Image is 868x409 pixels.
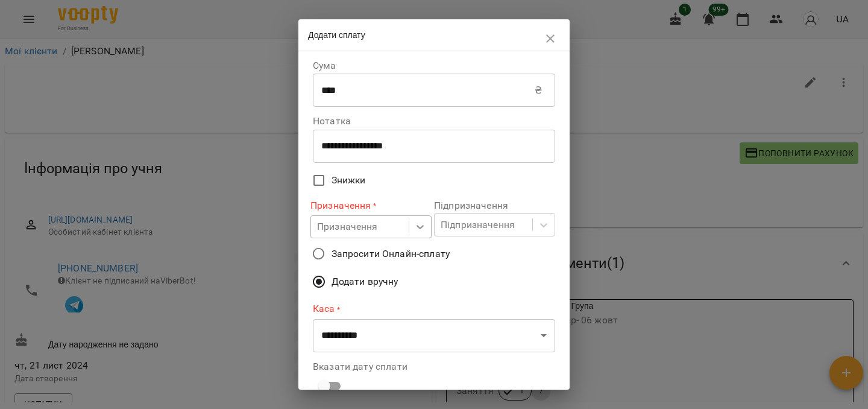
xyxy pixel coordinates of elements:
[313,61,555,71] label: Сума
[535,83,542,98] p: ₴
[332,247,450,261] span: Запросити Онлайн-сплату
[308,30,365,40] span: Додати сплату
[313,362,555,372] label: Вказати дату сплати
[434,201,555,211] label: Підпризначення
[441,218,515,232] div: Підпризначення
[313,302,555,316] label: Каса
[332,173,366,188] span: Знижки
[332,274,398,289] span: Додати вручну
[313,116,555,126] label: Нотатка
[310,198,432,212] label: Призначення
[317,220,378,234] div: Призначення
